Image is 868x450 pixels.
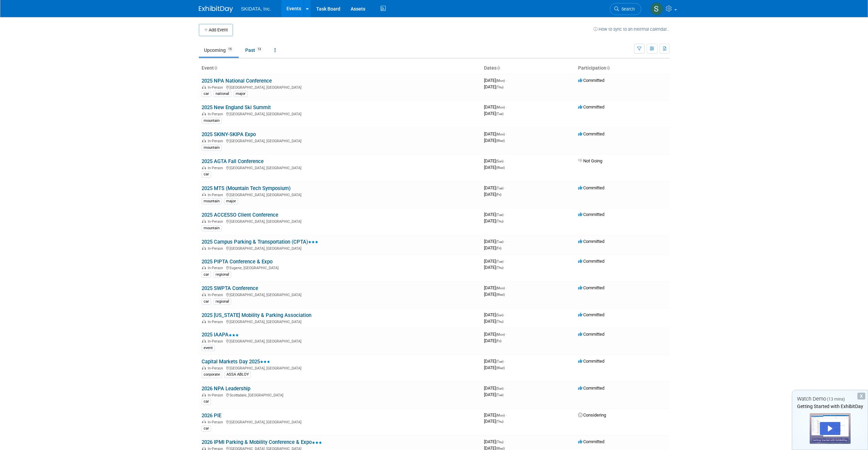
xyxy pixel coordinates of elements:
span: [DATE] [484,338,501,343]
span: - [506,285,507,290]
div: ASSA ABLOY [224,372,251,378]
span: [DATE] [484,158,505,163]
span: - [506,78,507,83]
th: Participation [575,62,670,74]
span: [DATE] [484,138,505,143]
span: (Tue) [496,260,503,263]
img: In-Person Event [202,293,206,296]
a: Past13 [240,44,268,57]
img: In-Person Event [202,193,206,196]
span: [DATE] [484,185,505,190]
span: [DATE] [484,111,503,116]
span: Committed [578,185,604,190]
span: Search [619,6,635,12]
a: How to sync to an external calendar... [593,27,670,32]
span: [DATE] [484,412,507,418]
img: In-Person Event [202,447,206,450]
span: - [504,439,505,444]
span: (Tue) [496,240,503,244]
a: 2025 Campus Parking & Transportation (CPTA) [202,239,318,245]
div: [GEOGRAPHIC_DATA], [GEOGRAPHIC_DATA] [202,218,479,224]
a: Capital Markets Day 2025 [202,359,270,365]
div: mountain [202,118,222,124]
span: Committed [578,78,604,83]
span: In-Person [208,393,225,397]
span: 13 [255,47,263,52]
span: Committed [578,312,604,317]
div: regional [214,272,231,278]
div: [GEOGRAPHIC_DATA], [GEOGRAPHIC_DATA] [202,111,479,116]
span: [DATE] [484,131,507,136]
div: car [202,91,211,97]
span: (Tue) [496,360,503,363]
span: [DATE] [484,439,505,444]
img: In-Person Event [202,366,206,369]
a: Sort by Participation Type [606,65,610,71]
span: [DATE] [484,192,501,197]
a: 2025 IAAPA [202,332,239,338]
span: (Tue) [496,213,503,217]
span: - [504,212,505,217]
a: 2025 MTS (Mountain Tech Symposium) [202,185,291,191]
img: In-Person Event [202,246,206,250]
div: major [234,91,248,97]
span: - [504,259,505,264]
span: (Fri) [496,246,501,250]
span: (Tue) [496,186,503,190]
span: In-Person [208,219,225,224]
span: [DATE] [484,319,503,324]
a: 2025 [US_STATE] Mobility & Parking Association [202,312,311,318]
span: In-Person [208,320,225,324]
span: (Wed) [496,166,505,170]
span: [DATE] [484,292,505,297]
span: Committed [578,359,604,364]
span: Committed [578,332,604,337]
div: Play [820,422,840,435]
span: (Sun) [496,159,503,163]
span: - [506,332,507,337]
div: Watch Demo [792,395,868,403]
a: 2026 PIE [202,412,221,419]
div: [GEOGRAPHIC_DATA], [GEOGRAPHIC_DATA] [202,338,479,344]
span: [DATE] [484,239,505,244]
span: (Thu) [496,420,503,423]
img: In-Person Event [202,420,206,423]
span: 15 [226,47,234,52]
a: 2025 ACCESSO Client Conference [202,212,278,218]
span: In-Person [208,266,225,270]
img: In-Person Event [202,166,206,169]
span: (Mon) [496,132,505,136]
th: Dates [481,62,575,74]
img: In-Person Event [202,85,206,89]
span: [DATE] [484,259,505,264]
a: 2026 IPMI Parking & Mobility Conference & Expo [202,439,322,445]
div: corporate [202,372,222,378]
span: [DATE] [484,165,505,170]
span: (Thu) [496,219,503,223]
span: (13 mins) [827,397,845,402]
span: [DATE] [484,218,503,223]
div: [GEOGRAPHIC_DATA], [GEOGRAPHIC_DATA] [202,245,479,251]
span: [DATE] [484,332,507,337]
span: - [504,239,505,244]
span: - [504,312,505,317]
div: [GEOGRAPHIC_DATA], [GEOGRAPHIC_DATA] [202,419,479,424]
a: 2025 New England Ski Summit [202,104,271,111]
div: car [202,272,211,278]
span: SKIDATA, Inc. [241,6,271,12]
span: [DATE] [484,285,507,290]
span: (Thu) [496,320,503,323]
span: - [506,412,507,418]
span: In-Person [208,366,225,371]
div: car [202,171,211,177]
div: [GEOGRAPHIC_DATA], [GEOGRAPHIC_DATA] [202,319,479,324]
span: - [504,185,505,190]
div: [GEOGRAPHIC_DATA], [GEOGRAPHIC_DATA] [202,292,479,297]
span: [DATE] [484,84,503,89]
span: (Tue) [496,393,503,397]
span: Committed [578,386,604,391]
div: [GEOGRAPHIC_DATA], [GEOGRAPHIC_DATA] [202,165,479,170]
div: Getting Started with ExhibitDay [792,403,868,410]
span: Committed [578,212,604,217]
span: In-Person [208,193,225,197]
